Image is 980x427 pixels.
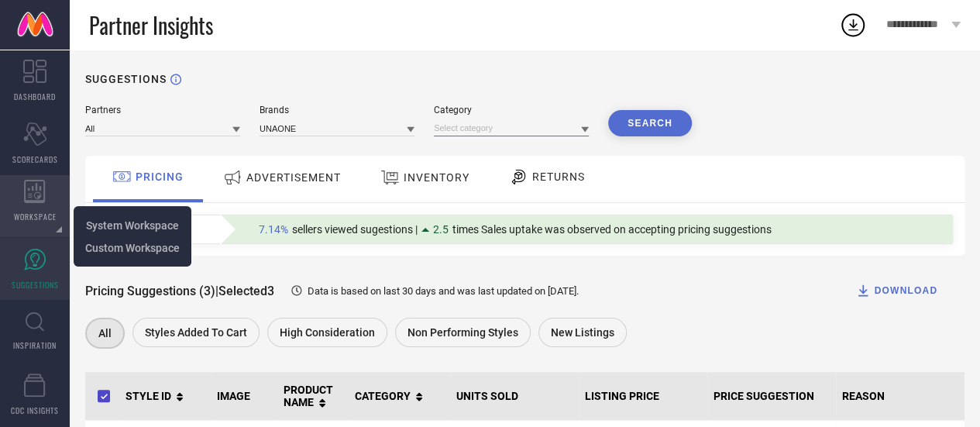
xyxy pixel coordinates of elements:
[450,372,579,421] th: UNITS SOLD
[246,171,341,184] span: ADVERTISEMENT
[259,223,288,236] span: 7.14%
[251,219,779,239] div: Percentage of sellers who have viewed suggestions for the current Insight Type
[119,372,211,421] th: STYLE ID
[136,170,184,183] span: PRICING
[13,339,57,351] span: INSPIRATION
[86,219,179,232] span: System Workspace
[855,283,937,298] div: DOWNLOAD
[260,105,414,115] div: Brands
[85,284,215,298] span: Pricing Suggestions (3)
[579,372,707,421] th: LISTING PRICE
[836,372,965,421] th: REASON
[12,279,59,291] span: SUGGESTIONS
[280,326,375,339] span: High Consideration
[551,326,614,339] span: New Listings
[14,211,57,222] span: WORKSPACE
[707,372,836,421] th: PRICE SUGGESTION
[608,110,692,136] button: Search
[277,372,349,421] th: PRODUCT NAME
[85,105,240,115] div: Partners
[434,105,589,115] div: Category
[145,326,247,339] span: Styles Added To Cart
[98,327,112,339] span: All
[349,372,450,421] th: CATEGORY
[308,285,579,297] span: Data is based on last 30 days and was last updated on [DATE] .
[532,170,585,183] span: RETURNS
[85,242,180,254] span: Custom Workspace
[89,9,213,41] span: Partner Insights
[211,372,277,421] th: IMAGE
[14,91,56,102] span: DASHBOARD
[407,326,518,339] span: Non Performing Styles
[839,11,867,39] div: Open download list
[218,284,274,298] span: Selected 3
[86,218,179,232] a: System Workspace
[11,405,59,416] span: CDC INSIGHTS
[404,171,469,184] span: INVENTORY
[292,223,418,236] span: sellers viewed sugestions |
[215,284,218,298] span: |
[452,223,772,236] span: times Sales uptake was observed on accepting pricing suggestions
[85,73,167,85] h1: SUGGESTIONS
[433,223,449,236] span: 2.5
[836,275,957,306] button: DOWNLOAD
[434,120,589,136] input: Select category
[12,153,58,165] span: SCORECARDS
[85,240,180,255] a: Custom Workspace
